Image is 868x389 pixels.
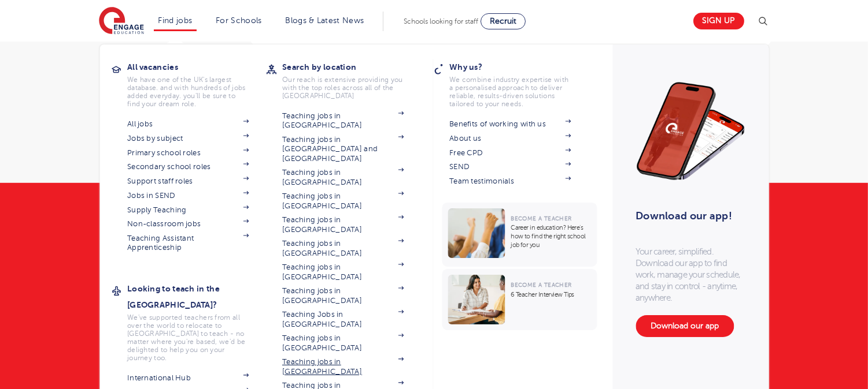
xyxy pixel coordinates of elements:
[282,357,404,376] a: Teaching jobs in [GEOGRAPHIC_DATA]
[282,239,404,258] a: Teaching jobs in [GEOGRAPHIC_DATA]
[282,168,404,187] a: Teaching jobs in [GEOGRAPHIC_DATA]
[127,162,249,171] a: Secondary school roles
[490,17,516,25] span: Recruit
[286,16,364,25] a: Blogs & Latest News
[449,148,571,158] a: Free CPD
[127,177,249,186] a: Support staff roles
[127,119,249,129] a: All jobs
[127,148,249,158] a: Primary school roles
[127,373,249,383] a: International Hub
[511,282,571,288] span: Become a Teacher
[442,203,600,267] a: Become a TeacherCareer in education? Here’s how to find the right school job for you
[282,76,404,100] p: Our reach is extensive providing you with the top roles across all of the [GEOGRAPHIC_DATA]
[636,203,740,229] h3: Download our app!
[127,313,249,362] p: We've supported teachers from all over the world to relocate to [GEOGRAPHIC_DATA] to teach - no m...
[127,280,266,362] a: Looking to teach in the [GEOGRAPHIC_DATA]?We've supported teachers from all over the world to rel...
[282,310,404,329] a: Teaching Jobs in [GEOGRAPHIC_DATA]
[282,263,404,282] a: Teaching jobs in [GEOGRAPHIC_DATA]
[404,17,478,25] span: Schools looking for staff
[282,59,421,75] h3: Search by location
[127,76,249,108] p: We have one of the UK's largest database. and with hundreds of jobs added everyday. you'll be sur...
[449,162,571,171] a: SEND
[282,286,404,305] a: Teaching jobs in [GEOGRAPHIC_DATA]
[636,315,734,337] a: Download our app
[127,191,249,200] a: Jobs in SEND
[158,16,193,25] a: Find jobs
[216,16,261,25] a: For Schools
[636,246,745,304] p: Your career, simplified. Download our app to find work, manage your schedule, and stay in control...
[127,59,266,108] a: All vacanciesWe have one of the UK's largest database. and with hundreds of jobs added everyday. ...
[282,135,404,163] a: Teaching jobs in [GEOGRAPHIC_DATA] and [GEOGRAPHIC_DATA]
[449,59,588,108] a: Why us?We combine industry expertise with a personalised approach to deliver reliable, results-dr...
[481,13,526,29] a: Recruit
[449,134,571,143] a: About us
[511,215,571,222] span: Become a Teacher
[282,215,404,234] a: Teaching jobs in [GEOGRAPHIC_DATA]
[127,280,266,313] h3: Looking to teach in the [GEOGRAPHIC_DATA]?
[127,59,266,75] h3: All vacancies
[282,192,404,211] a: Teaching jobs in [GEOGRAPHIC_DATA]
[511,223,591,249] p: Career in education? Here’s how to find the right school job for you
[282,111,404,130] a: Teaching jobs in [GEOGRAPHIC_DATA]
[127,205,249,215] a: Supply Teaching
[449,76,571,108] p: We combine industry expertise with a personalised approach to deliver reliable, results-driven so...
[282,334,404,353] a: Teaching jobs in [GEOGRAPHIC_DATA]
[127,234,249,253] a: Teaching Assistant Apprenticeship
[693,13,744,29] a: Sign up
[449,59,588,75] h3: Why us?
[282,59,421,100] a: Search by locationOur reach is extensive providing you with the top roles across all of the [GEOG...
[442,269,600,330] a: Become a Teacher6 Teacher Interview Tips
[127,134,249,143] a: Jobs by subject
[99,7,144,36] img: Engage Education
[449,119,571,129] a: Benefits of working with us
[511,290,591,299] p: 6 Teacher Interview Tips
[127,219,249,229] a: Non-classroom jobs
[449,177,571,186] a: Team testimonials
